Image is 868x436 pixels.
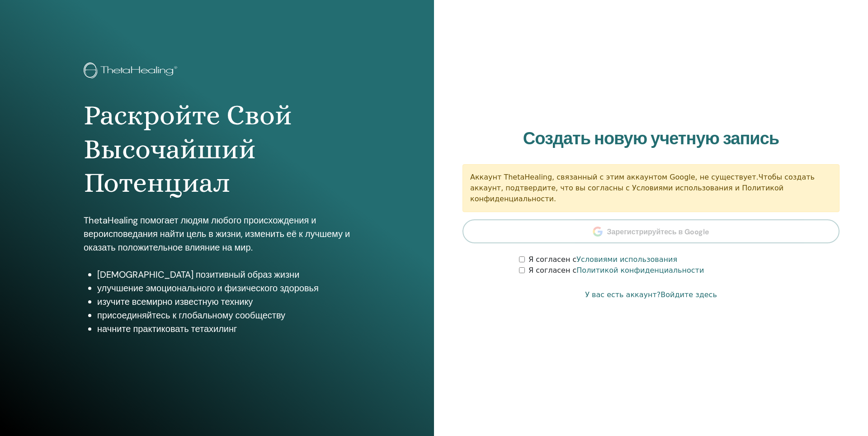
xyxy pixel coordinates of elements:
ya-tr-span: Раскройте Свой Высочайший Потенциал [84,99,292,199]
ya-tr-span: Я согласен с [528,255,576,264]
a: Условиями использования [576,255,677,264]
ya-tr-span: Я согласен с [528,266,576,275]
a: У вас есть аккаунт?Войдите здесь [585,289,717,300]
ya-tr-span: Создать новую учетную запись [523,127,779,150]
a: Политикой конфиденциальности [576,266,704,275]
ya-tr-span: [DEMOGRAPHIC_DATA] позитивный образ жизни [97,269,299,280]
ya-tr-span: улучшение эмоционального и физического здоровья [97,282,319,294]
ya-tr-span: Войдите здесь [660,290,717,299]
ya-tr-span: ThetaHealing помогает людям любого происхождения и вероисповедания найти цель в жизни, изменить е... [84,214,350,253]
ya-tr-span: присоединяйтесь к глобальному сообществу [97,309,285,321]
ya-tr-span: начните практиковать тетахилинг [97,323,237,335]
ya-tr-span: изучите всемирно известную технику [97,296,253,308]
ya-tr-span: У вас есть аккаунт? [585,290,660,299]
ya-tr-span: Аккаунт ThetaHealing, связанный с этим аккаунтом Google, не существует. [470,173,759,181]
ya-tr-span: Чтобы создать аккаунт, подтвердите, что вы согласны с Условиями использования и Политикой конфиде... [470,173,815,203]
